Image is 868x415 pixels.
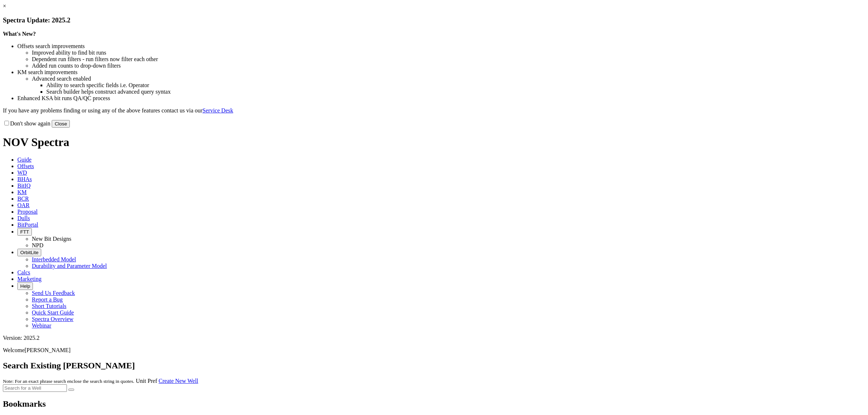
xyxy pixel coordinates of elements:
h1: NOV Spectra [3,136,865,149]
li: Added run counts to drop-down filters [32,63,865,69]
li: Enhanced KSA bit runs QA/QC process [17,95,865,102]
span: KM [17,189,27,195]
span: [PERSON_NAME] [25,347,71,353]
a: Unit Pref [136,378,157,384]
span: Help [20,283,30,289]
a: Short Tutorials [32,303,67,309]
span: BitIQ [17,183,30,189]
li: Dependent run filters - run filters now filter each other [32,56,865,63]
strong: What's New? [3,31,36,37]
li: Ability to search specific fields i.e. Operator [46,82,865,89]
a: Create New Well [159,378,198,384]
a: × [3,3,6,9]
h3: Spectra Update: 2025.2 [3,16,865,24]
li: Advanced search enabled [32,76,865,82]
span: Proposal [17,209,38,215]
span: Offsets [17,163,34,169]
h2: Search Existing [PERSON_NAME] [3,361,865,371]
button: Close [52,120,70,128]
a: Quick Start Guide [32,309,74,316]
span: BitPortal [17,222,38,228]
a: Send Us Feedback [32,290,75,296]
li: Search builder helps construct advanced query syntax [46,89,865,95]
span: Guide [17,157,31,163]
p: If you have any problems finding or using any of the above features contact us via our [3,107,865,114]
span: OAR [17,202,30,208]
input: Search for a Well [3,384,67,392]
li: Improved ability to find bit runs [32,50,865,56]
li: Offsets search improvements [17,43,865,50]
li: KM search improvements [17,69,865,76]
div: Version: 2025.2 [3,335,865,341]
h2: Bookmarks [3,399,865,409]
a: Service Desk [203,107,233,114]
a: Spectra Overview [32,316,73,322]
span: BCR [17,196,29,202]
small: Note: For an exact phrase search enclose the search string in quotes. [3,378,134,384]
span: Dulls [17,215,30,221]
p: Welcome [3,347,865,354]
span: Calcs [17,269,30,275]
label: Don't show again [3,120,50,127]
a: Interbedded Model [32,256,76,262]
span: OrbitLite [20,250,38,255]
a: Webinar [32,322,51,329]
span: WD [17,170,27,176]
a: Report a Bug [32,296,63,303]
span: Marketing [17,276,42,282]
span: BHAs [17,176,32,182]
span: FTT [20,229,29,235]
input: Don't show again [4,121,9,125]
a: New Bit Designs [32,236,71,242]
a: NPD [32,242,43,248]
a: Durability and Parameter Model [32,263,107,269]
